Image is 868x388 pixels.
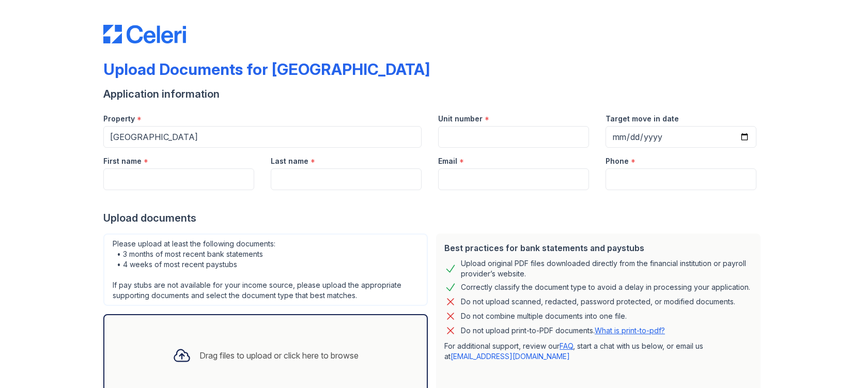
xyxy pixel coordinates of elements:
[451,352,570,361] a: [EMAIL_ADDRESS][DOMAIN_NAME]
[199,349,359,362] div: Drag files to upload or click here to browse
[461,325,665,336] p: Do not upload print-to-PDF documents.
[461,310,627,322] div: Do not combine multiple documents into one file.
[103,60,430,79] div: Upload Documents for [GEOGRAPHIC_DATA]
[606,156,629,166] label: Phone
[103,211,765,225] div: Upload documents
[438,156,457,166] label: Email
[444,341,752,362] p: For additional support, review our , start a chat with us below, or email us at
[461,296,735,308] div: Do not upload scanned, redacted, password protected, or modified documents.
[103,25,186,43] img: CE_Logo_Blue-a8612792a0a2168367f1c8372b55b34899dd931a85d93a1a3d3e32e68fde9ad4.png
[103,234,428,306] div: Please upload at least the following documents: • 3 months of most recent bank statements • 4 wee...
[103,156,142,166] label: First name
[438,114,483,124] label: Unit number
[103,87,765,101] div: Application information
[560,342,573,350] a: FAQ
[271,156,308,166] label: Last name
[461,258,752,279] div: Upload original PDF files downloaded directly from the financial institution or payroll provider’...
[444,242,752,254] div: Best practices for bank statements and paystubs
[595,326,665,335] a: What is print-to-pdf?
[103,114,135,124] label: Property
[606,114,679,124] label: Target move in date
[461,281,750,293] div: Correctly classify the document type to avoid a delay in processing your application.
